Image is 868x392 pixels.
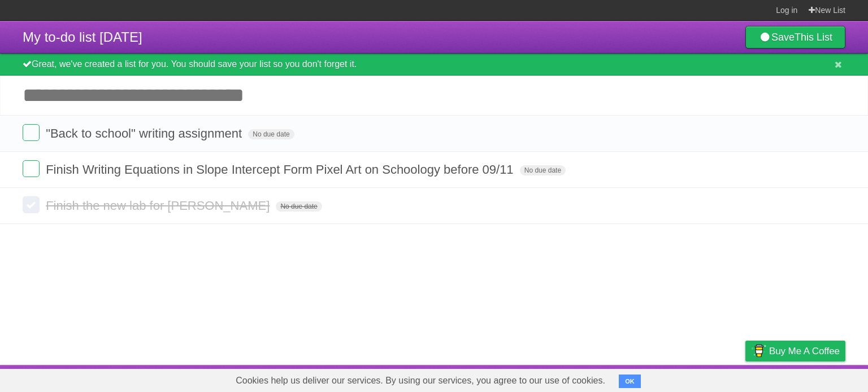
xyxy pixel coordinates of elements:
span: No due date [520,165,566,175]
span: Cookies help us deliver our services. By using our services, you agree to our use of cookies. [224,369,617,392]
span: Buy me a coffee [769,341,840,361]
label: Done [23,160,40,177]
a: Terms [692,368,717,389]
a: Developers [632,368,678,389]
span: My to-do list [DATE] [23,29,142,45]
label: Done [23,124,40,141]
a: Privacy [731,368,760,389]
a: Suggest a feature [774,368,845,389]
b: This List [795,32,832,43]
span: Finish Writing Equations in Slope Intercept Form Pixel Art on Schoology before 09/11 [46,162,516,177]
img: Buy me a coffee [751,341,766,360]
a: SaveThis List [745,26,845,49]
span: Finish the new lab for [PERSON_NAME] [46,199,272,213]
a: Buy me a coffee [745,341,845,362]
span: No due date [248,129,294,139]
button: OK [619,375,641,388]
label: Done [23,196,40,213]
span: "Back to school" writing assignment [46,126,245,140]
a: About [595,368,619,389]
span: No due date [276,201,322,212]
